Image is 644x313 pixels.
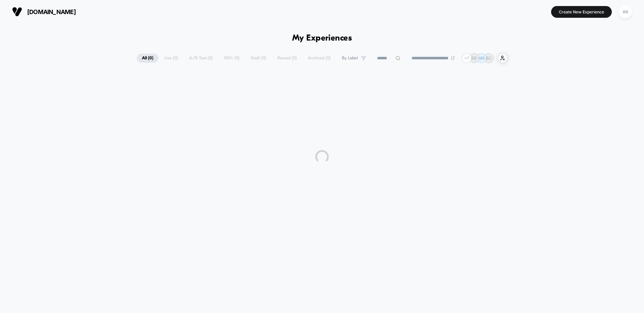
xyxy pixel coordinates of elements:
span: [DOMAIN_NAME] [27,8,76,15]
button: Create New Experience [551,6,612,18]
img: end [451,56,455,60]
p: MR [478,56,485,61]
p: BC [486,56,492,61]
h1: My Experiences [292,34,352,43]
span: By Label [342,56,358,61]
div: AK [619,5,632,18]
button: AK [617,5,634,19]
p: BB [471,56,477,61]
span: All ( 0 ) [137,54,158,63]
div: + 7 [462,53,472,63]
button: [DOMAIN_NAME] [10,6,78,17]
img: Visually logo [12,7,22,17]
